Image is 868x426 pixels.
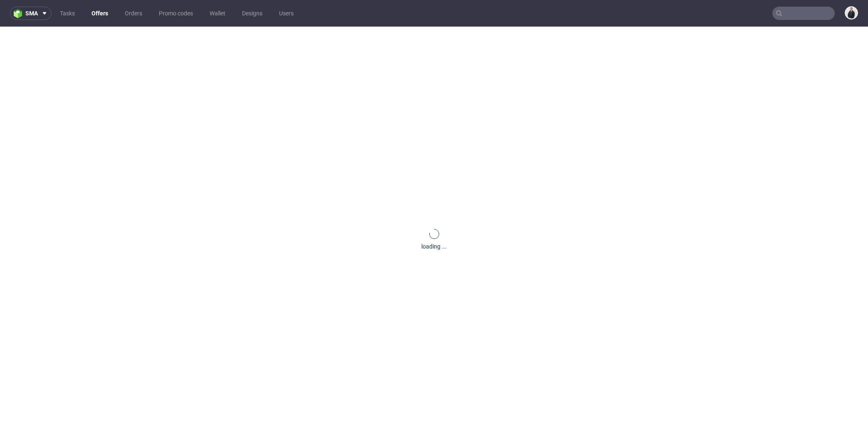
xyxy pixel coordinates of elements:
div: loading ... [421,242,447,251]
img: Adrian Margula [846,7,857,19]
a: Orders [120,7,147,20]
a: Wallet [205,7,230,20]
a: Users [274,7,299,20]
a: Offers [87,7,113,20]
span: sma [25,10,38,16]
img: logo [14,9,25,18]
a: Promo codes [154,7,198,20]
a: Designs [237,7,267,20]
button: sma [10,7,52,20]
a: Tasks [55,7,80,20]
